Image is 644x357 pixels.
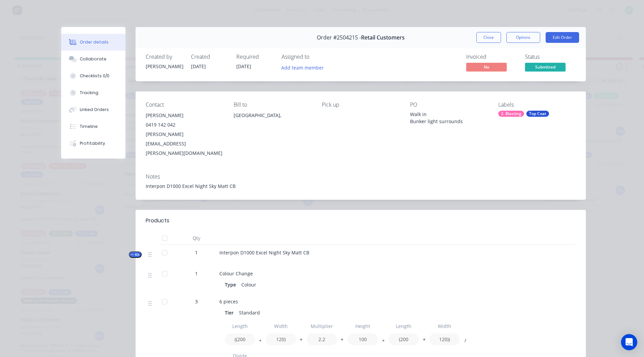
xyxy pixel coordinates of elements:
[498,102,576,108] div: Labels
[526,111,549,117] div: Top Coat
[466,54,517,60] div: Invoiced
[61,135,125,152] button: Profitability
[219,298,238,305] span: 6 pieces
[307,333,337,345] input: Value
[80,123,98,130] div: Timeline
[410,111,487,125] div: Walk in Bunker light surrounds
[361,34,405,41] span: Retail Customers
[80,73,110,79] div: Checklists 0/0
[219,270,253,277] span: Colour Change
[462,339,469,344] button: /
[307,320,337,332] input: Label
[225,280,239,290] div: Type
[266,333,296,345] input: Value
[236,308,263,318] div: Standard
[239,280,259,290] div: Colour
[61,118,125,135] button: Timeline
[506,32,540,43] button: Options
[191,63,206,70] span: [DATE]
[236,63,251,70] span: [DATE]
[278,63,327,72] button: Add team member
[61,101,125,118] button: Linked Orders
[466,63,507,71] span: No
[234,102,311,108] div: Bill to
[282,54,349,60] div: Assigned to
[146,102,223,108] div: Contact
[234,111,311,132] div: [GEOGRAPHIC_DATA],
[219,249,309,256] span: Interpon D1000 Excel Night Sky Matt CB
[380,339,387,344] button: +
[429,320,460,332] input: Label
[429,333,460,345] input: Value
[225,308,236,318] div: Tier
[131,252,140,257] span: Kit
[146,111,223,158] div: [PERSON_NAME]0419 142 042[PERSON_NAME][EMAIL_ADDRESS][PERSON_NAME][DOMAIN_NAME]
[146,130,223,158] div: [PERSON_NAME][EMAIL_ADDRESS][PERSON_NAME][DOMAIN_NAME]
[61,34,125,51] button: Order details
[317,34,361,41] span: Order #2504215 -
[498,111,524,117] div: 2. Blasting
[388,320,419,332] input: Label
[225,333,255,345] input: Value
[146,217,169,225] div: Products
[80,107,109,113] div: Linked Orders
[61,67,125,84] button: Checklists 0/0
[225,320,255,332] input: Label
[129,251,142,258] button: Kit
[146,183,576,190] div: Interpon D1000 Excel Night Sky Matt CB
[322,102,399,108] div: Pick up
[525,63,566,73] button: Submitted
[80,56,106,62] div: Collaborate
[146,173,576,180] div: Notes
[282,63,328,72] button: Add team member
[476,32,501,43] button: Close
[621,334,637,350] div: Open Intercom Messenger
[236,54,273,60] div: Required
[146,63,183,70] div: [PERSON_NAME]
[61,51,125,67] button: Collaborate
[546,32,579,43] button: Edit Order
[348,333,378,345] input: Value
[80,90,98,96] div: Tracking
[266,320,296,332] input: Label
[191,54,228,60] div: Created
[525,54,576,60] div: Status
[195,298,198,305] span: 3
[146,54,183,60] div: Created by
[146,111,223,120] div: [PERSON_NAME]
[234,111,311,120] div: [GEOGRAPHIC_DATA],
[525,63,566,71] span: Submitted
[61,84,125,101] button: Tracking
[176,231,217,245] div: Qty
[410,102,487,108] div: PO
[257,339,264,344] button: +
[80,140,105,146] div: Profitability
[146,120,223,130] div: 0419 142 042
[195,249,198,256] span: 1
[388,333,419,345] input: Value
[195,270,198,277] span: 1
[80,39,109,45] div: Order details
[348,320,378,332] input: Label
